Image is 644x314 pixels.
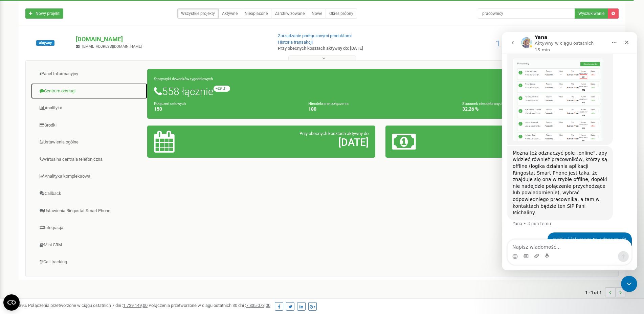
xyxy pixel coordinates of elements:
a: Aktywne [218,8,241,19]
span: [EMAIL_ADDRESS][DOMAIN_NAME] [82,44,142,49]
span: 1 524,35 EUR [496,39,543,48]
a: Nowy projekt [25,8,63,19]
a: Callback [31,185,148,202]
small: Statystyki dzwonków tygodniowych [154,77,213,81]
a: Zarządzanie podłączonymi produktami [278,33,352,38]
div: Gdzie i jak mam to odznaczyć? [51,204,125,211]
nav: ... [585,281,625,304]
a: Środki [31,117,148,134]
small: +29 [214,86,230,92]
div: Można też odznaczyć pole „online”, aby widzieć również pracowników, którzy są offline (logika dzi... [5,114,111,188]
p: Przy obecnych kosztach aktywny do: [DATE] [278,45,419,52]
h4: 150 [154,107,298,112]
a: Nieopłacone [241,8,271,19]
a: Wszystkie projekty [177,8,219,19]
h4: 32,26 % [462,107,606,112]
a: Zarchiwizowane [271,8,308,19]
button: Open CMP widget [3,294,20,311]
a: Panel Informacyjny [31,66,148,82]
button: Wyszukiwanie [575,8,608,19]
span: Aktywny [36,40,54,46]
a: Mini CRM [31,237,148,253]
h2: [DATE] [229,137,368,148]
a: Historia transakcji [278,40,313,45]
small: Nieodebrane połączenia [308,102,349,106]
button: Selektor emotek [10,222,16,227]
div: Gdzie i jak mam to odznaczyć? [46,200,130,215]
h1: 558 łącznie [154,86,606,97]
div: Yana • 3 min temu [11,189,49,194]
h2: 1 524,35 € [467,137,606,148]
a: Okres próbny [326,8,357,19]
iframe: Intercom live chat [502,32,637,270]
span: Połączenia przetworzone w ciągu ostatnich 30 dni : [149,303,270,308]
iframe: Intercom live chat [621,276,637,292]
button: Załaduj załącznik [32,221,38,227]
span: 1 - 1 of 1 [585,287,605,297]
button: Selektor plików GIF [21,221,27,227]
small: Stosunek nieodebranych połączeń [462,102,519,106]
span: Połączenia przetworzone w ciągu ostatnich 7 dni : [28,303,148,308]
a: Analityka kompleksowa [31,168,148,185]
a: Integracja [31,220,148,236]
a: Wirtualna centrala telefoniczna [31,151,148,168]
a: Analityka [31,100,148,116]
u: 7 835 073,00 [246,303,270,308]
div: user mówi… [5,200,130,216]
a: Centrum obsługi [31,83,148,99]
div: Można też odznaczyć pole „online”, aby widzieć również pracowników, którzy są offline (logika dzi... [11,118,106,184]
input: Wyszukiwanie [478,8,575,19]
small: Połączeń celowych [154,102,186,106]
button: Start recording [43,221,48,227]
button: Wyślij wiadomość… [116,219,127,230]
a: Ustawienia ogólne [31,134,148,151]
textarea: Napisz wiadomość... [6,207,130,219]
a: Nowe [308,8,326,19]
span: Przy obecnych kosztach aktywny do [299,131,369,136]
a: Ustawienia Ringostat Smart Phone [31,203,148,219]
a: Call tracking [31,254,148,270]
p: [DOMAIN_NAME] [76,35,267,44]
div: Yana mówi… [5,114,130,200]
u: 1 739 149,00 [123,303,148,308]
h4: 180 [308,107,452,112]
